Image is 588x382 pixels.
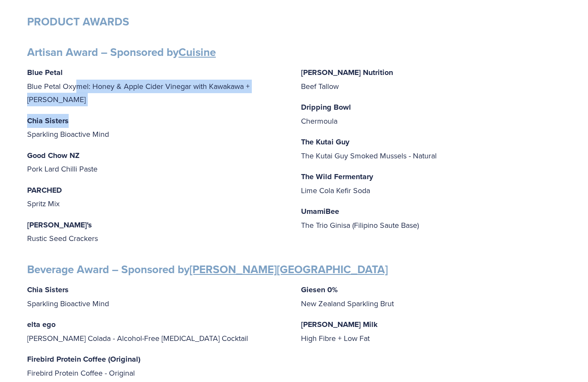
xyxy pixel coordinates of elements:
p: The Kutai Guy Smoked Mussels - Natural [301,135,561,162]
strong: UmamiBee [301,206,339,217]
strong: Good Chow NZ [27,150,80,161]
strong: Beverage Award – Sponsored by [27,261,388,277]
strong: [PERSON_NAME] Nutrition [301,67,393,78]
strong: Giesen 0% [301,284,338,295]
p: Pork Lard Chilli Paste [27,149,287,176]
p: [PERSON_NAME] Colada - Alcohol-Free [MEDICAL_DATA] Cocktail [27,318,287,345]
p: Firebird Protein Coffee - Original [27,352,287,379]
p: Sparkling Bioactive Mind [27,283,287,310]
p: High Fibre + Low Fat [301,318,561,345]
strong: Dripping Bowl [301,102,351,113]
a: [PERSON_NAME][GEOGRAPHIC_DATA] [189,261,388,277]
p: Sparkling Bioactive Mind [27,114,287,141]
strong: The Wild Fermentary [301,171,373,182]
p: Lime Cola Kefir Soda [301,170,561,197]
p: Blue Petal Oxymel: Honey & Apple Cider Vinegar with Kawakawa + [PERSON_NAME] [27,66,287,106]
strong: Firebird Protein Coffee (Original) [27,354,140,365]
strong: Chia Sisters [27,115,69,126]
strong: Chia Sisters [27,284,69,295]
p: Chermoula [301,100,561,127]
a: Cuisine [178,44,216,60]
p: The Trio Ginisa (Filipino Saute Base) [301,205,561,232]
p: Spritz Mix [27,183,287,210]
p: New Zealand Sparkling Brut [301,283,561,310]
strong: [PERSON_NAME]'s [27,219,92,230]
strong: The Kutai Guy [301,136,349,147]
strong: Artisan Award – Sponsored by [27,44,216,60]
strong: PRODUCT AWARDS [27,14,129,30]
strong: Blue Petal [27,67,63,78]
strong: PARCHED [27,185,62,196]
p: Rustic Seed Crackers [27,218,287,245]
strong: elta ego [27,319,56,330]
strong: [PERSON_NAME] Milk [301,319,378,330]
p: Beef Tallow [301,66,561,93]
